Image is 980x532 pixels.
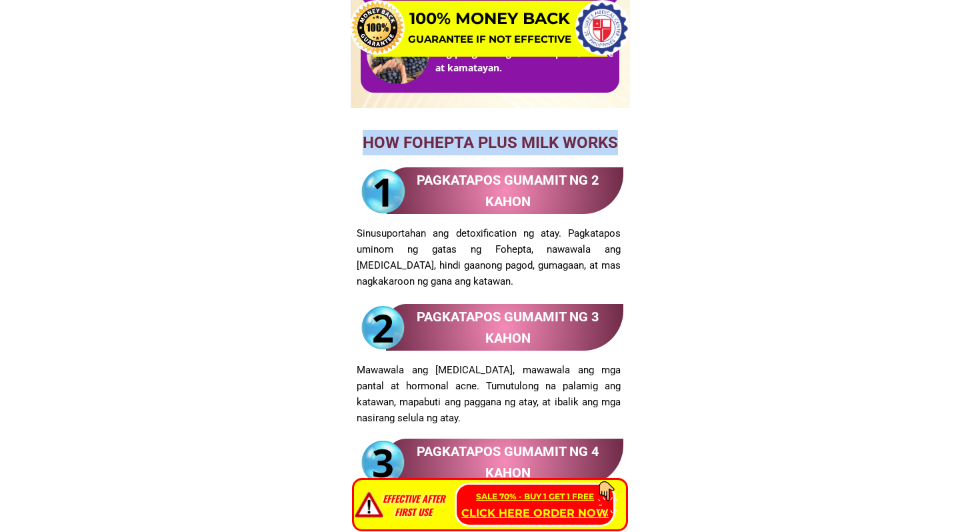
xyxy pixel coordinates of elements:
[404,6,575,31] h3: 100% MONEY BACK
[476,491,594,501] span: SALE 70% - BUY 1 GET 1 FREE
[410,441,605,505] h3: Pagkatapos gumamit ng 4 kahon
[357,225,621,289] h3: Sinusuportahan ang detoxification ng atay. Pagkatapos uminom ng gatas ng Fohepta, nawawala ang [M...
[357,130,623,155] h3: How Fohepta plus milk works
[377,492,449,518] div: EFFECTIVE AFTER FIRST USE
[457,485,613,525] p: CLICK HERE ORDER NOW
[357,362,621,426] h3: Mawawala ang [MEDICAL_DATA], mawawala ang mga pantal at hormonal acne. Tumutulong na palamig ang ...
[410,306,605,370] h3: Pagkatapos gumamit ng 3 kahon
[404,31,575,47] h3: GUARANTEE IF NOT EFFECTIVE
[410,169,605,233] h3: Pagkatapos gumamit ng 2 kahon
